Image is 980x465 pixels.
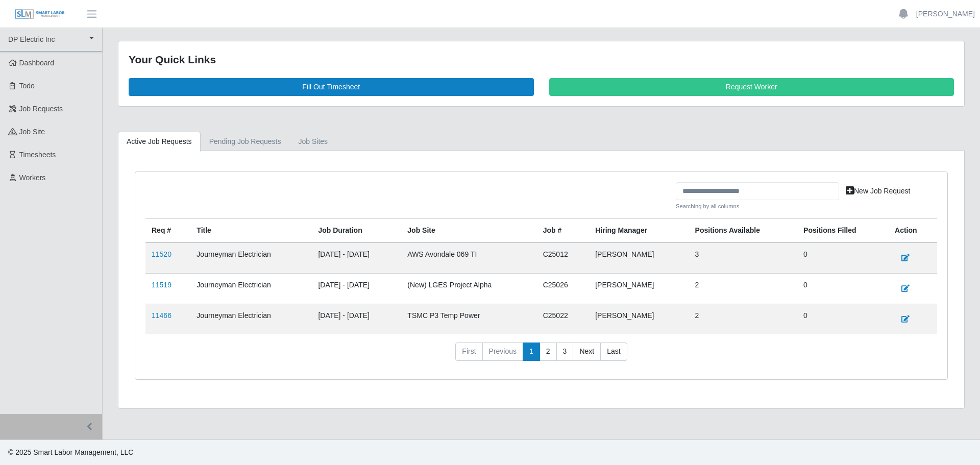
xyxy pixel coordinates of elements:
a: Active Job Requests [118,132,201,152]
td: [PERSON_NAME] [589,242,689,274]
td: Journeyman Electrician [190,304,312,335]
td: 2 [689,304,798,335]
td: 0 [797,304,889,335]
td: [DATE] - [DATE] [312,274,401,304]
a: 2 [540,342,557,361]
th: job site [401,219,536,243]
td: 2 [689,274,798,304]
img: SLM Logo [14,9,65,20]
a: job sites [290,132,337,152]
td: C25026 [537,274,590,304]
td: (New) LGES Project Alpha [401,274,536,304]
td: Journeyman Electrician [190,242,312,274]
td: C25012 [537,242,590,274]
a: New Job Request [839,182,917,200]
td: C25022 [537,304,590,335]
th: Job Duration [312,219,401,243]
th: Title [190,219,312,243]
th: Hiring Manager [589,219,689,243]
td: [PERSON_NAME] [589,274,689,304]
a: [PERSON_NAME] [916,9,975,19]
a: 11520 [152,250,171,258]
td: 0 [797,242,889,274]
td: 0 [797,274,889,304]
span: Workers [19,174,46,182]
td: Journeyman Electrician [190,274,312,304]
a: Next [573,342,601,361]
nav: pagination [145,342,937,369]
span: Job Requests [19,105,63,113]
a: Pending Job Requests [201,132,290,152]
a: 1 [523,342,540,361]
td: TSMC P3 Temp Power [401,304,536,335]
small: Searching by all columns [676,202,839,211]
a: 11466 [152,311,171,320]
span: Todo [19,82,35,90]
td: [DATE] - [DATE] [312,242,401,274]
td: AWS Avondale 069 TI [401,242,536,274]
span: Timesheets [19,151,56,159]
td: 3 [689,242,798,274]
th: Positions Available [689,219,798,243]
a: 11519 [152,281,171,289]
td: [PERSON_NAME] [589,304,689,335]
span: job site [19,128,45,136]
a: Fill Out Timesheet [129,78,534,96]
span: Dashboard [19,59,55,67]
th: Job # [537,219,590,243]
th: Action [889,219,937,243]
td: [DATE] - [DATE] [312,304,401,335]
div: Your Quick Links [129,52,954,68]
th: Positions Filled [797,219,889,243]
span: © 2025 Smart Labor Management, LLC [8,448,133,456]
a: Request Worker [549,78,954,96]
a: Last [600,342,627,361]
a: 3 [556,342,574,361]
th: Req # [145,219,190,243]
